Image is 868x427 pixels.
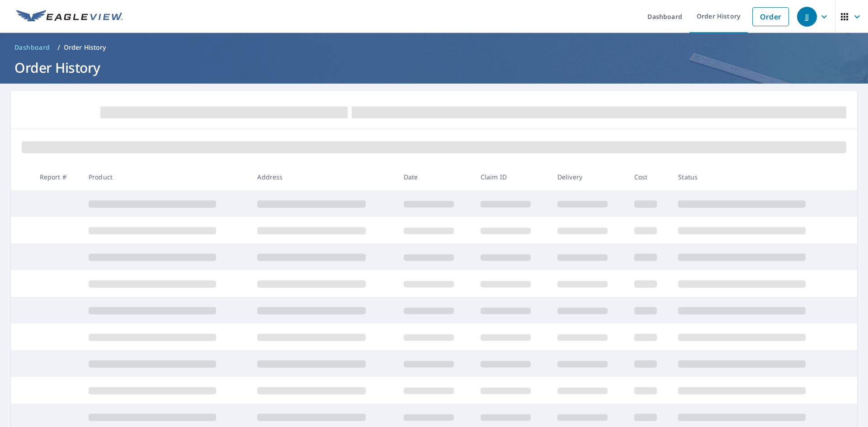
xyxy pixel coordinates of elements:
[81,164,250,190] th: Product
[550,164,627,190] th: Delivery
[671,164,840,190] th: Status
[16,10,123,23] img: EV Logo
[752,7,789,26] a: Order
[473,164,550,190] th: Claim ID
[64,43,106,52] p: Order History
[797,7,817,27] div: JJ
[11,58,857,77] h1: Order History
[11,40,54,55] a: Dashboard
[14,43,50,52] span: Dashboard
[33,164,81,190] th: Report #
[11,40,857,55] nav: breadcrumb
[57,42,60,53] li: /
[396,164,473,190] th: Date
[627,164,671,190] th: Cost
[250,164,396,190] th: Address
